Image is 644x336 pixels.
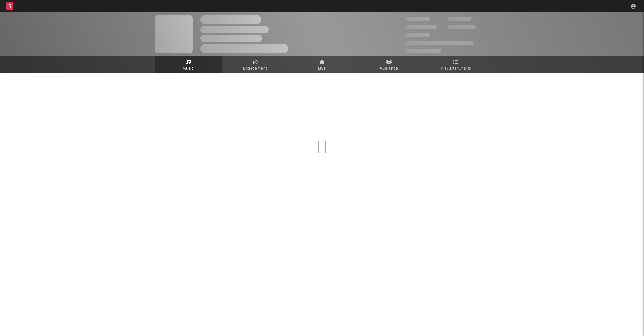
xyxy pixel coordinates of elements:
[406,33,430,37] span: 100,000
[380,65,398,72] span: Audience
[289,56,355,73] a: Live
[406,25,437,29] span: 50,000,000
[441,65,471,72] span: Playlists/Charts
[406,17,430,21] span: 300,000
[406,41,474,45] span: 50,000,000 Monthly Listeners
[422,56,489,73] a: Playlists/Charts
[448,25,476,29] span: 1,000,000
[243,65,267,72] span: Engagement
[183,65,194,72] span: Music
[318,65,326,72] span: Live
[355,56,422,73] a: Audience
[155,56,222,73] a: Music
[448,17,472,21] span: 100,000
[406,49,441,53] span: Jump Score: 85.0
[222,56,289,73] a: Engagement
